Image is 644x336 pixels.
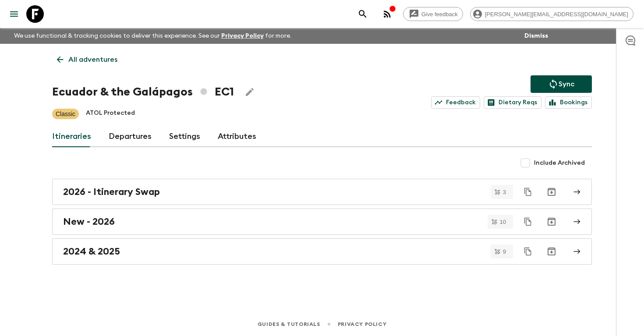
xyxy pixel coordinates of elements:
[484,96,541,109] a: Dietary Reqs
[498,249,511,255] span: 9
[520,214,536,230] button: Duplicate
[52,238,592,265] a: 2024 & 2025
[63,246,120,257] h2: 2024 & 2025
[109,126,152,147] a: Departures
[63,186,160,198] h2: 2026 - Itinerary Swap
[5,5,23,23] button: menu
[56,110,75,118] p: Classic
[520,244,536,259] button: Duplicate
[470,7,633,21] div: [PERSON_NAME][EMAIL_ADDRESS][DOMAIN_NAME]
[417,11,463,18] span: Give feedback
[431,96,480,109] a: Feedback
[522,30,550,42] button: Dismiss
[545,96,592,109] a: Bookings
[520,184,536,200] button: Duplicate
[169,126,200,147] a: Settings
[338,319,386,329] a: Privacy Policy
[543,243,560,260] button: Archive
[531,75,592,93] button: Sync adventure departures to the booking engine
[543,213,560,230] button: Archive
[534,159,585,167] span: Include Archived
[11,28,295,44] p: We use functional & tracking cookies to deliver this experience. See our for more.
[354,5,372,23] button: search adventures
[241,83,258,101] button: Edit Adventure Title
[543,183,560,201] button: Archive
[480,11,633,18] span: [PERSON_NAME][EMAIL_ADDRESS][DOMAIN_NAME]
[495,219,511,225] span: 10
[498,189,511,195] span: 3
[52,179,592,205] a: 2026 - Itinerary Swap
[258,319,320,329] a: Guides & Tutorials
[218,126,256,147] a: Attributes
[52,126,91,147] a: Itineraries
[86,109,135,119] p: ATOL Protected
[403,7,463,21] a: Give feedback
[52,51,122,68] a: All adventures
[63,216,115,227] h2: New - 2026
[52,209,592,235] a: New - 2026
[221,33,264,39] a: Privacy Policy
[68,54,117,65] p: All adventures
[52,83,234,101] h1: Ecuador & the Galápagos EC1
[559,79,574,89] p: Sync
